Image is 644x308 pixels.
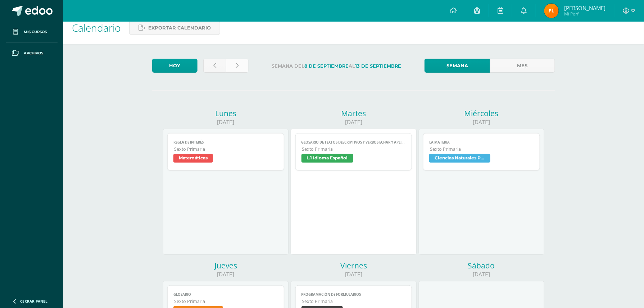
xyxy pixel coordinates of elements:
span: Glosario [173,292,278,297]
a: Exportar calendario [129,21,220,35]
span: Matemáticas [173,154,213,163]
span: Sexto Primaria [430,146,534,152]
a: Glosario de Textos Descriptivos y Verbos Echar y AplicarSexto PrimariaL.1 Idioma Español [295,133,412,171]
div: Lunes [163,108,289,118]
strong: 13 de Septiembre [355,63,402,69]
span: Ciencias Naturales Productividad y Desarrollo [429,154,490,163]
span: [PERSON_NAME] [564,4,606,12]
span: Sexto Primaria [174,298,278,304]
a: Hoy [152,59,198,73]
span: Programación de formularios [301,292,406,297]
span: Exportar calendario [148,21,211,35]
strong: 8 de Septiembre [305,63,349,69]
div: Jueves [163,261,289,271]
span: Mis cursos [24,29,47,35]
span: Cerrar panel [20,299,47,304]
div: [DATE] [163,118,289,126]
div: [DATE] [163,271,289,278]
span: Regla de Interés [173,140,278,145]
span: Calendario [72,21,121,35]
div: Sábado [419,261,544,271]
span: Sexto Primaria [302,298,406,304]
a: La MateriaSexto PrimariaCiencias Naturales Productividad y Desarrollo [423,133,540,171]
a: Regla de InterésSexto PrimariaMatemáticas [167,133,284,171]
span: Mi Perfil [564,11,606,17]
div: Miércoles [419,108,544,118]
span: Sexto Primaria [302,146,406,152]
a: Mes [490,59,555,73]
span: Archivos [24,50,43,56]
div: [DATE] [419,271,544,278]
div: Martes [291,108,416,118]
img: 9e59a86d4e2da5d87135ccd9fb3c19ab.png [544,4,559,18]
a: Archivos [6,43,58,64]
span: Glosario de Textos Descriptivos y Verbos Echar y Aplicar [301,140,406,145]
span: La Materia [429,140,534,145]
div: [DATE] [419,118,544,126]
a: Semana [425,59,490,73]
div: [DATE] [291,118,416,126]
a: Mis cursos [6,22,58,43]
span: L.1 Idioma Español [301,154,353,163]
div: Viernes [291,261,416,271]
div: [DATE] [291,271,416,278]
label: Semana del al [254,59,419,73]
span: Sexto Primaria [174,146,278,152]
